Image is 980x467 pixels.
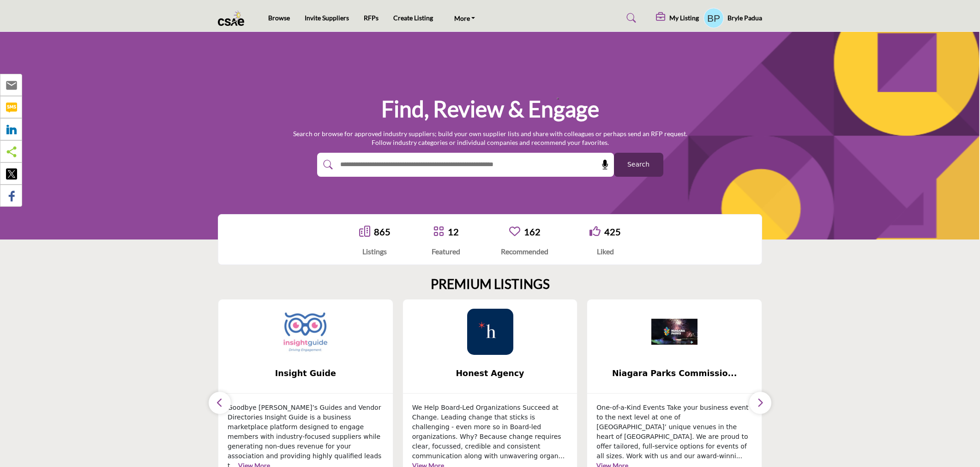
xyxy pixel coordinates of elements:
[403,361,577,386] a: Honest Agency
[467,309,513,355] img: Honest Agency
[703,8,724,28] button: Show hide supplier dropdown
[589,226,601,237] i: Go to Liked
[268,14,290,22] a: Browse
[393,14,433,22] a: Create Listing
[417,361,564,386] b: Honest Agency
[601,361,748,386] b: Niagara Parks Commission
[218,11,249,26] img: Site Logo
[293,129,687,147] p: Search or browse for approved industry suppliers; build your own supplier lists and share with co...
[601,367,748,379] span: Niagara Parks Commissio...
[604,226,621,237] a: 425
[651,309,697,355] img: Niagara Parks Commission
[618,11,642,25] a: Search
[433,226,444,238] a: Go to Featured
[501,246,548,257] div: Recommended
[524,226,541,237] a: 162
[727,13,762,23] h5: Bryle Padua
[431,276,550,292] h2: PREMIUM LISTINGS
[283,309,329,355] img: Insight Guide
[448,226,459,237] a: 12
[381,95,599,123] h1: Find, Review & Engage
[374,226,391,237] a: 865
[218,361,393,386] a: Insight Guide
[559,452,565,460] span: ...
[614,153,663,177] button: Search
[432,246,460,257] div: Featured
[305,14,349,22] a: Invite Suppliers
[448,12,482,24] a: More
[232,367,379,379] span: Insight Guide
[364,14,379,22] a: RFPs
[656,12,699,24] div: My Listing
[232,361,379,386] b: Insight Guide
[736,452,742,460] span: ...
[589,246,621,257] div: Liked
[417,367,564,379] span: Honest Agency
[669,14,699,22] h5: My Listing
[627,160,649,169] span: Search
[587,361,762,386] a: Niagara Parks Commissio...
[359,246,391,257] div: Listings
[509,226,520,238] a: Go to Recommended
